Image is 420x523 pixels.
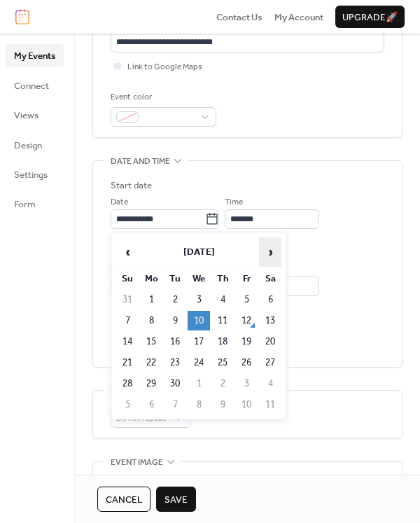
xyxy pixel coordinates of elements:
[6,44,64,67] a: My Events
[235,332,258,351] td: 19
[116,290,139,309] td: 31
[116,311,139,330] td: 7
[274,10,323,24] a: My Account
[111,179,152,193] div: Start date
[235,374,258,393] td: 3
[235,311,258,330] td: 12
[97,487,150,512] button: Cancel
[116,332,139,351] td: 14
[117,238,138,266] span: ‹
[140,311,162,330] td: 8
[14,139,42,153] span: Design
[140,290,162,309] td: 1
[164,374,186,393] td: 30
[111,90,213,104] div: Event color
[259,290,281,309] td: 6
[188,353,210,372] td: 24
[14,79,49,93] span: Connect
[164,353,186,372] td: 23
[259,311,281,330] td: 13
[116,395,139,414] td: 5
[6,74,64,97] a: Connect
[188,332,210,351] td: 17
[211,311,234,330] td: 11
[211,374,234,393] td: 2
[111,384,183,398] span: Recurring event
[274,11,323,25] span: My Account
[259,269,281,288] th: Sa
[164,311,186,330] td: 9
[188,311,210,330] td: 10
[259,374,281,393] td: 4
[211,269,234,288] th: Th
[260,238,281,266] span: ›
[235,290,258,309] td: 5
[116,353,139,372] td: 21
[164,269,186,288] th: Tu
[259,395,281,414] td: 11
[216,10,262,24] a: Contact Us
[140,237,258,267] th: [DATE]
[259,353,281,372] td: 27
[106,493,142,507] span: Cancel
[211,290,234,309] td: 4
[188,395,210,414] td: 8
[216,11,262,25] span: Contact Us
[335,6,405,28] button: Upgrade🚀
[211,332,234,351] td: 18
[211,353,234,372] td: 25
[6,163,64,186] a: Settings
[111,155,170,169] span: Date and time
[140,332,162,351] td: 15
[14,168,48,182] span: Settings
[14,49,55,63] span: My Events
[164,493,188,507] span: Save
[116,269,139,288] th: Su
[111,246,146,260] div: End date
[111,263,128,277] span: Date
[164,395,186,414] td: 7
[211,395,234,414] td: 9
[164,332,186,351] td: 16
[164,290,186,309] td: 2
[235,395,258,414] td: 10
[111,456,163,470] span: Event image
[15,9,29,25] img: logo
[225,195,243,209] span: Time
[111,195,128,209] span: Date
[188,374,210,393] td: 1
[140,353,162,372] td: 22
[140,269,162,288] th: Mo
[127,60,202,74] span: Link to Google Maps
[140,374,162,393] td: 29
[116,374,139,393] td: 28
[342,11,398,25] span: Upgrade 🚀
[235,353,258,372] td: 26
[140,395,162,414] td: 6
[235,269,258,288] th: Fr
[14,109,38,123] span: Views
[6,104,64,126] a: Views
[259,332,281,351] td: 20
[188,290,210,309] td: 3
[188,269,210,288] th: We
[6,134,64,156] a: Design
[14,197,36,211] span: Form
[6,193,64,215] a: Form
[156,487,196,512] button: Save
